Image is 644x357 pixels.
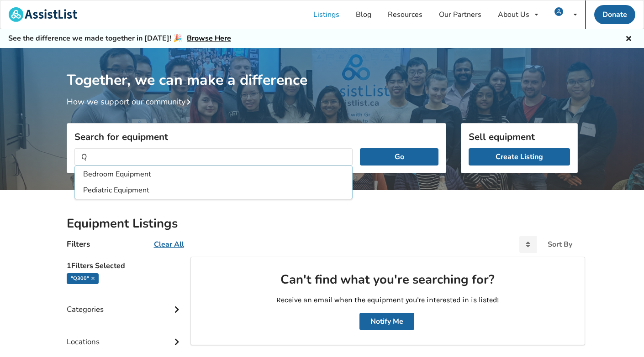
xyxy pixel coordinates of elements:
[67,96,195,107] a: How we support our community
[8,34,231,43] h5: See the difference we made together in [DATE]! 🎉
[206,295,570,305] p: Receive an email when the equipment you're interested in is listed!
[74,131,438,143] h3: Search for equipment
[77,183,351,198] li: Pediatric Equipment
[67,273,99,284] div: "Q300"
[77,167,351,182] li: Bedroom Equipment
[154,239,184,249] u: Clear All
[305,0,348,29] a: Listings
[359,313,414,330] button: Notify Me
[431,0,490,29] a: Our Partners
[554,7,563,16] img: user icon
[348,0,380,29] a: Blog
[380,0,431,29] a: Resources
[498,11,529,18] div: About Us
[67,257,184,273] h5: 1 Filters Selected
[67,48,578,89] h1: Together, we can make a difference
[187,33,231,43] a: Browse Here
[9,7,77,22] img: assistlist-logo
[594,5,635,24] a: Donate
[548,241,572,248] div: Sort By
[67,319,184,351] div: Locations
[67,216,578,232] h2: Equipment Listings
[206,272,570,288] h2: Can't find what you're searching for?
[360,148,438,166] button: Go
[469,148,570,166] a: Create Listing
[469,131,570,143] h3: Sell equipment
[74,148,353,166] input: I am looking for...
[67,286,184,319] div: Categories
[67,239,90,249] h4: Filters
